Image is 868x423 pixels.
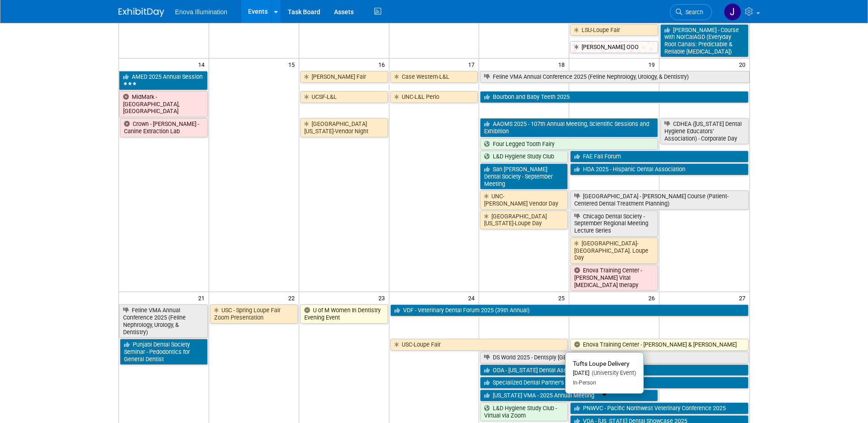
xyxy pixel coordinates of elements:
[589,369,636,376] span: (University Event)
[660,24,748,58] a: [PERSON_NAME] - Course with NorCalAGD (Everyday Root Canals: Predictable & Reliable [MEDICAL_DATA])
[480,352,748,363] a: DS World 2025 - Dentsply [GEOGRAPHIC_DATA]
[467,59,479,70] span: 17
[467,292,479,304] span: 24
[573,360,630,367] span: Tufts Loupe Delivery
[175,8,227,16] span: Enova Illumination
[480,211,568,229] a: [GEOGRAPHIC_DATA][US_STATE]-Loupe Day
[660,118,748,144] a: CDHEA ([US_STATE] Dental Hygiene Educators’ Association) - Corporate Day
[390,71,478,83] a: Case Western-L&L
[377,292,389,304] span: 23
[120,118,208,137] a: Crown - [PERSON_NAME] - Canine Extraction Lab
[480,151,568,163] a: L&D Hygiene Study Club
[300,304,388,323] a: U of M Women In Dentistry Evening Event
[480,402,568,421] a: L&D Hygiene Study Club - Virtual via Zoom
[210,304,298,323] a: USC - Spring Loupe Fair Zoom Presentation
[480,91,748,103] a: Bourbon and Baby Teeth 2025
[570,151,748,163] a: FAE Fall Forum
[287,292,299,304] span: 22
[570,41,658,53] a: [PERSON_NAME] OOO
[480,138,658,150] a: Four Legged Tooth Fairy
[480,364,748,376] a: ODA - [US_STATE] Dental Association 2025
[480,118,658,137] a: AAOMS 2025 - 107th Annual Meeting, Scientific Sessions and Exhibition
[300,91,388,103] a: UCSF-L&L
[119,71,208,90] a: AMED 2025 Annual Session
[557,59,569,70] span: 18
[119,91,208,117] a: MidMark - [GEOGRAPHIC_DATA], [GEOGRAPHIC_DATA]
[670,4,712,20] a: Search
[300,71,388,83] a: [PERSON_NAME] Fair
[390,304,749,316] a: VDF - Veterinary Dental Forum 2025 (39th Annual)
[647,292,659,304] span: 26
[377,59,389,70] span: 16
[570,211,658,237] a: Chicago Dental Society - September Regional Meeting Lecture Series
[570,265,658,291] a: Enova Training Center - [PERSON_NAME] Vital [MEDICAL_DATA] therapy
[390,91,478,103] a: UNC-L&L Perio
[738,292,749,304] span: 27
[557,292,569,304] span: 25
[119,8,164,17] img: ExhibitDay
[287,59,299,70] span: 15
[480,71,749,83] a: Feline VMA Annual Conference 2025 (Feline Nephrology, Urology, & Dentistry)
[570,339,748,351] a: Enova Training Center - [PERSON_NAME] & [PERSON_NAME]
[573,380,596,386] span: In-Person
[197,292,209,304] span: 21
[120,339,208,365] a: Punjabi Dental Society Seminar - Pedodontics for General Dentist
[300,118,388,137] a: [GEOGRAPHIC_DATA][US_STATE]-Vendor Night
[570,24,658,36] a: LSU-Loupe Fair
[738,59,749,70] span: 20
[570,163,748,175] a: HDA 2025 - Hispanic Dental Association
[682,9,703,16] span: Search
[197,59,209,70] span: 14
[119,304,208,338] a: Feline VMA Annual Conference 2025 (Feline Nephrology, Urology, & Dentistry)
[647,59,659,70] span: 19
[570,238,658,264] a: [GEOGRAPHIC_DATA]-[GEOGRAPHIC_DATA]. Loupe Day
[480,377,748,389] a: Specialized Dental Partner’s Annual Vision Summit
[480,163,568,190] a: San [PERSON_NAME] Dental Society - September Meeting
[480,390,658,401] a: [US_STATE] VMA - 2025 Annual Meeting
[570,402,748,414] a: PNWVC - Pacific Northwest Veterinary Conference 2025
[724,3,741,21] img: Janelle Tlusty
[573,369,636,377] div: [DATE]
[390,339,568,351] a: USC-Loupe Fair
[480,190,568,209] a: UNC-[PERSON_NAME] Vendor Day
[570,190,748,209] a: [GEOGRAPHIC_DATA] - [PERSON_NAME] Course (Patient-Centered Dental Treatment Planning)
